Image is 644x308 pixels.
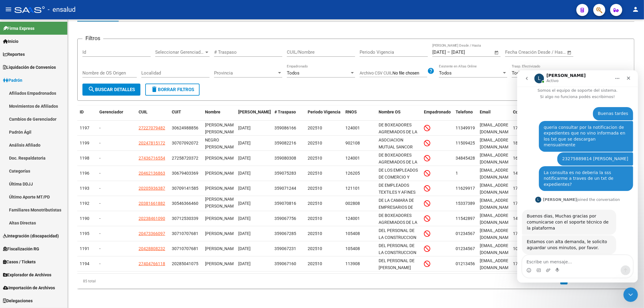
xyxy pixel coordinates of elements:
span: RNOS [345,110,357,114]
span: 0123456789 [456,246,480,251]
span: 20205936387 [139,186,165,191]
span: Empadronado [424,110,451,114]
span: 1154289702 [456,216,480,221]
button: Buscar Detalles [82,84,140,96]
span: [PERSON_NAME] [205,246,237,251]
span: Delegaciones [3,297,33,304]
span: 202510 [308,231,322,236]
span: 1199 [80,141,89,145]
span: - [99,261,101,266]
div: [DATE] [238,200,270,207]
span: 121101 [345,186,360,191]
datatable-header-cell: Empadronado [421,106,453,125]
span: Buscar Detalles [88,87,135,92]
iframe: Intercom live chat [623,287,638,302]
span: Telefono [456,110,473,114]
span: DE LA CAMARA DE EMPRESARIOS DE AGENCIAS DE REMISES DE [GEOGRAPHIC_DATA] [379,198,419,230]
span: [PERSON_NAME] [205,156,237,160]
span: 27436716554 [139,156,165,160]
span: 359067285 [274,231,296,236]
span: [PERSON_NAME] [238,110,271,114]
span: 1098 [513,246,523,251]
div: 30707092072 [172,140,198,147]
span: 202510 [308,216,322,221]
span: 359080308 [274,156,296,160]
span: rupsifokne@necub.com [480,228,514,240]
div: 30546366460 [172,200,198,207]
datatable-header-cell: Periodo Vigencia [305,106,343,125]
span: Todos [512,70,524,76]
span: Archivo CSV CUIL [360,71,392,75]
span: 1407 [513,216,523,221]
span: 1134991965 [456,125,480,130]
button: Open calendar [493,49,500,56]
span: 359067160 [274,261,296,266]
div: [DATE] [238,140,270,147]
span: Fiscalización RG [3,246,39,252]
span: 1533738910 [456,201,480,206]
div: [DATE] [238,155,270,162]
span: mogex54051@reifide.com [480,168,514,179]
span: 113908 [345,261,360,266]
span: Integración (discapacidad) [3,233,59,239]
span: 1416 [513,171,523,176]
span: 202510 [308,261,322,266]
span: - [99,171,101,176]
span: - [99,186,101,191]
span: myriamcarballo@yahoo.com.ar [480,122,514,134]
span: purtidagnu@necub.com [480,213,514,225]
span: 124001 [345,125,360,130]
span: DE BOXEADORES AGREMIADOS DE LA [GEOGRAPHIC_DATA] [379,122,419,141]
span: 20238461090 [139,216,165,221]
span: - [99,141,101,145]
span: 1727 [513,231,523,236]
span: 105408 [345,246,360,251]
span: 202510 [308,156,322,160]
span: Seleccionar Gerenciador [155,49,204,55]
a: go to last page [619,278,630,284]
div: 27258720372 [172,155,198,162]
span: - ensalud [48,3,75,16]
span: 359086166 [274,125,296,130]
mat-icon: help [427,67,434,75]
span: 124001 [345,156,360,160]
span: vurtazopsu@necub.com [480,258,514,270]
span: CUIL [139,110,148,114]
span: 202510 [308,125,322,130]
input: Fecha fin [451,49,481,55]
div: 30709141585 [172,185,198,192]
span: 202510 [308,186,322,191]
div: 30624988856 [172,125,198,132]
datatable-header-cell: ID [77,106,97,125]
span: 359082216 [274,141,296,145]
mat-icon: menu [5,6,12,13]
span: yokol37770@anysilo.com [480,153,514,164]
span: [PERSON_NAME] [205,186,237,191]
span: Provincia [214,70,277,76]
span: 1196 [80,171,89,176]
span: 1646 [513,156,523,160]
span: NEGRO [PERSON_NAME] [205,138,237,149]
span: 1194 [80,261,89,266]
span: – [447,49,450,55]
datatable-header-cell: Codigo Postal [511,106,544,125]
datatable-header-cell: # Traspaso [272,106,305,125]
span: 124001 [345,216,360,221]
span: 359067756 [274,216,296,221]
span: 3484542808 [456,156,480,160]
span: Nombre OS [379,110,401,114]
span: ID [80,110,84,114]
div: 20285041075 [172,260,198,267]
